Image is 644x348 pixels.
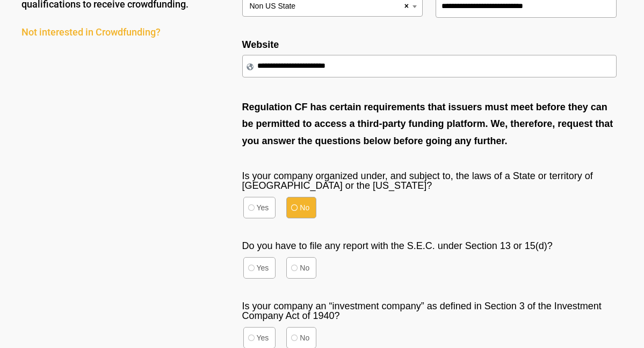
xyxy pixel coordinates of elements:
label: Do you have to file any report with the S.E.C. under Section 13 or 15(d)? [242,241,617,251]
label: Is your company an “investment company” as defined in Section 3 of the Investment Company Act of ... [242,301,617,321]
label: No [286,197,316,218]
span: Non US State [250,2,296,10]
label: Yes [243,257,276,279]
a: Not interested in Crowdfunding? [21,26,161,38]
label: No [286,257,316,279]
label: Is your company organized under, and subject to, the laws of a State or territory of [GEOGRAPHIC_... [242,171,617,190]
p: Regulation CF has certain requirements that issuers must meet before they can be permitted to acc... [242,99,617,150]
label: Website [242,40,617,49]
label: Yes [243,197,276,218]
